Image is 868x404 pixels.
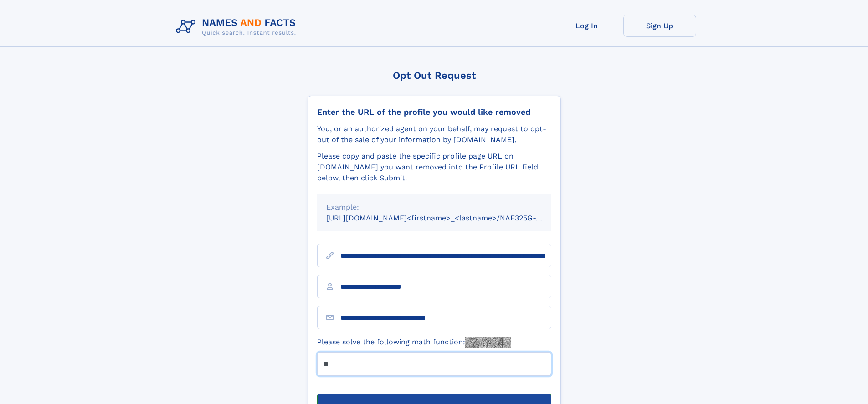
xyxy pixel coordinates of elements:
a: Log In [550,15,623,37]
div: Example: [326,202,542,213]
div: Enter the URL of the profile you would like removed [317,107,551,117]
div: Please copy and paste the specific profile page URL on [DOMAIN_NAME] you want removed into the Pr... [317,151,551,184]
small: [URL][DOMAIN_NAME]<firstname>_<lastname>/NAF325G-xxxxxxxx [326,214,569,222]
img: Logo Names and Facts [172,15,303,39]
label: Please solve the following math function: [317,337,511,348]
div: You, or an authorized agent on your behalf, may request to opt-out of the sale of your informatio... [317,123,551,145]
div: Opt Out Request [308,70,561,81]
a: Sign Up [623,15,696,37]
